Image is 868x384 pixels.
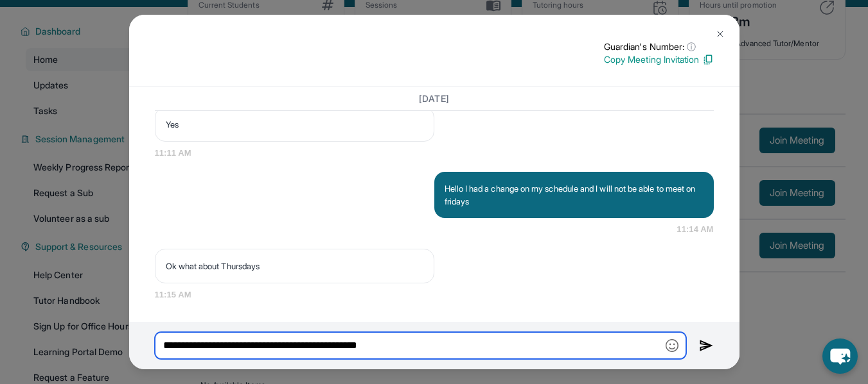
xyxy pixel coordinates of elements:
p: Yes [166,118,423,131]
span: 11:11 AM [155,147,714,160]
h3: [DATE] [155,92,714,105]
p: Ok what about Thursdays [166,260,423,272]
p: Copy Meeting Invitation [604,53,714,66]
button: chat-button [822,338,858,374]
p: Guardian's Number: [604,40,714,53]
span: 11:14 AM [677,223,713,236]
img: Send icon [699,338,714,353]
img: Copy Icon [702,54,714,65]
span: 11:15 AM [155,288,714,301]
img: Close Icon [715,29,725,39]
p: Hello I had a change on my schedule and I will not be able to meet on fridays [445,182,704,208]
span: ⓘ [687,40,696,53]
img: Emoji [666,339,678,352]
